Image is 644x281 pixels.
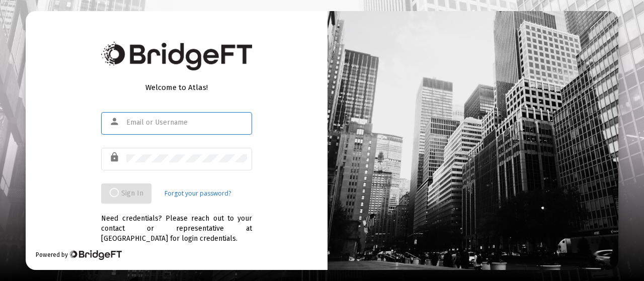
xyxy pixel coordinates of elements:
[101,82,252,92] div: Welcome to Atlas!
[126,119,247,127] input: Email or Username
[101,204,252,244] div: Need credentials? Please reach out to your contact or representative at [GEOGRAPHIC_DATA] for log...
[165,189,231,199] a: Forgot your password?
[109,189,143,198] span: Sign In
[101,183,151,204] button: Sign In
[36,250,122,260] div: Powered by
[109,151,121,163] mat-icon: lock
[109,116,121,128] mat-icon: person
[69,250,122,260] img: Bridge Financial Technology Logo
[101,42,252,70] img: Bridge Financial Technology Logo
